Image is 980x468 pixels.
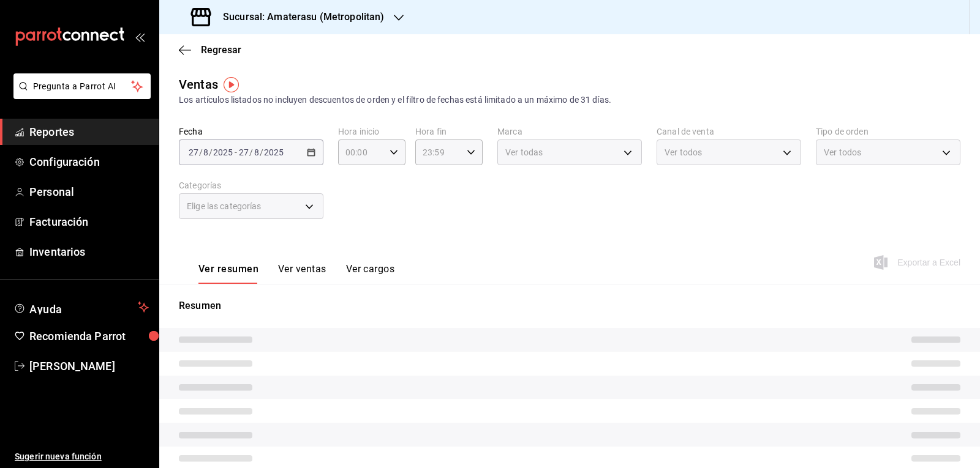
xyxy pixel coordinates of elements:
[179,181,323,190] label: Categorías
[213,10,384,24] h3: Sucursal: Amaterasu (Metropolitan)
[29,214,149,230] span: Facturación
[198,263,258,284] button: Ver resumen
[179,94,960,106] div: Los artículos listados no incluyen descuentos de orden y el filtro de fechas está limitado a un m...
[505,146,543,158] span: Ver todas
[260,147,263,157] span: /
[198,263,394,284] div: navigation tabs
[29,184,149,200] span: Personal
[816,127,960,136] label: Tipo de orden
[33,80,132,93] span: Pregunta a Parrot AI
[29,154,149,170] span: Configuración
[224,77,239,92] img: Tooltip marker
[179,299,960,313] p: Resumen
[29,300,133,314] span: Ayuda
[29,124,149,140] span: Reportes
[179,75,218,94] div: Ventas
[135,32,145,42] button: open_drawer_menu
[497,127,642,136] label: Marca
[201,44,241,56] span: Regresar
[278,263,326,284] button: Ver ventas
[209,147,213,157] span: /
[249,147,253,157] span: /
[199,147,203,157] span: /
[203,147,209,157] input: --
[824,146,861,158] span: Ver todos
[238,147,249,157] input: --
[213,147,233,157] input: ----
[13,73,151,99] button: Pregunta a Parrot AI
[29,243,149,260] span: Inventarios
[188,147,199,157] input: --
[187,200,262,212] span: Elige las categorías
[657,127,801,136] label: Canal de venta
[179,44,241,56] button: Regresar
[665,146,702,158] span: Ver todos
[263,147,284,157] input: ----
[15,450,149,463] span: Sugerir nueva función
[254,147,260,157] input: --
[29,358,149,374] span: [PERSON_NAME]
[338,127,405,136] label: Hora inicio
[415,127,483,136] label: Hora fin
[346,263,395,284] button: Ver cargos
[235,147,237,157] span: -
[29,328,149,344] span: Recomienda Parrot
[179,127,323,136] label: Fecha
[9,89,151,102] a: Pregunta a Parrot AI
